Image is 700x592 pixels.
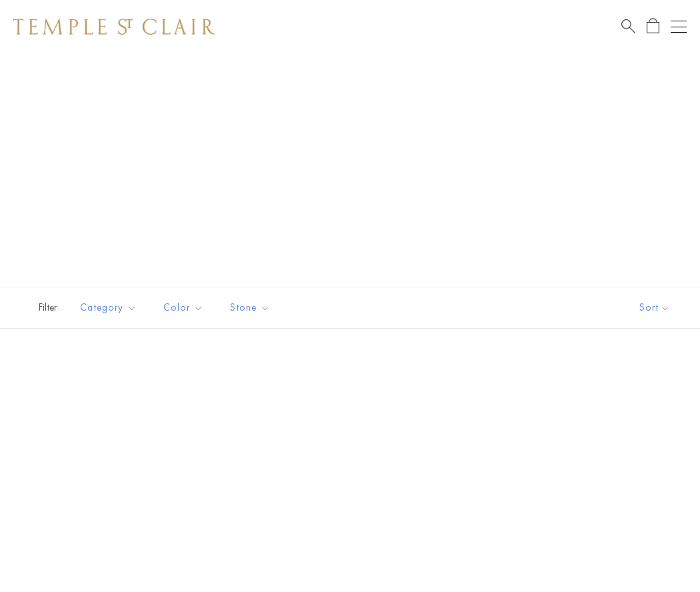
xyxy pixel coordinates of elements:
[671,19,687,35] button: Open navigation
[70,293,147,323] button: Category
[73,299,147,316] span: Category
[153,293,213,323] button: Color
[13,19,215,35] img: Temple St. Clair
[157,299,213,316] span: Color
[609,287,700,328] button: Show sort by
[223,299,280,316] span: Stone
[621,18,635,35] a: Search
[220,293,280,323] button: Stone
[647,18,659,35] a: Open Shopping Bag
